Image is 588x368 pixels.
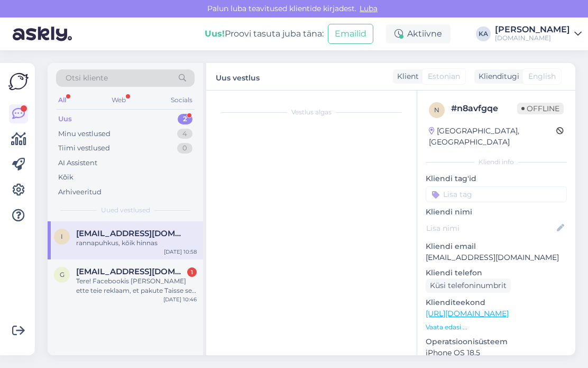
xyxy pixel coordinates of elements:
[426,173,567,184] p: Kliendi tag'id
[109,93,128,107] div: Web
[8,71,29,92] img: Askly Logo
[58,158,97,168] div: AI Assistent
[426,241,567,252] p: Kliendi email
[169,93,195,107] div: Socials
[56,93,68,107] div: All
[177,129,192,139] div: 4
[76,267,186,276] span: getterleppikson@gmail.com
[426,222,555,234] input: Lisa nimi
[426,309,509,318] a: [URL][DOMAIN_NAME]
[495,25,570,34] div: [PERSON_NAME]
[426,186,567,202] input: Lisa tag
[426,322,567,332] p: Vaata edasi ...
[517,103,564,114] span: Offline
[101,205,150,215] span: Uued vestlused
[426,336,567,347] p: Operatsioonisüsteem
[76,276,197,295] div: Tere! Facebookis [PERSON_NAME] ette teie reklaam, et pakute Taisse sel hooajal reise. Samuti saab...
[58,187,102,198] div: Arhiveeritud
[495,34,570,42] div: [DOMAIN_NAME]
[476,26,491,41] div: KA
[76,229,186,238] span: inartatte@gmail.com
[426,207,567,218] p: Kliendi nimi
[58,143,110,154] div: Tiimi vestlused
[451,102,517,115] div: # n8avfgqe
[386,24,451,43] div: Aktiivne
[205,29,225,39] b: Uus!
[429,125,556,148] div: [GEOGRAPHIC_DATA], [GEOGRAPHIC_DATA]
[61,232,63,240] span: i
[58,172,73,183] div: Kõik
[474,71,519,82] div: Klienditugi
[187,267,197,277] div: 1
[426,347,567,358] p: iPhone OS 18.5
[76,238,197,248] div: rannapuhkus, kõik hinnas
[426,267,567,279] p: Kliendi telefon
[58,129,111,139] div: Minu vestlused
[328,24,373,44] button: Emailid
[178,114,192,124] div: 2
[426,252,567,263] p: [EMAIL_ADDRESS][DOMAIN_NAME]
[177,143,192,154] div: 0
[393,71,419,82] div: Klient
[217,107,406,117] div: Vestlus algas
[163,295,197,303] div: [DATE] 10:46
[426,157,567,167] div: Kliendi info
[58,114,72,124] div: Uus
[66,73,108,84] span: Otsi kliente
[426,279,511,293] div: Küsi telefoninumbrit
[428,71,460,82] span: Estonian
[426,297,567,308] p: Klienditeekond
[528,71,556,82] span: English
[164,248,197,256] div: [DATE] 10:58
[60,271,65,279] span: g
[434,106,439,114] span: n
[356,4,381,13] span: Luba
[216,69,260,84] label: Uus vestlus
[205,28,324,40] div: Proovi tasuta juba täna:
[495,25,582,42] a: [PERSON_NAME][DOMAIN_NAME]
